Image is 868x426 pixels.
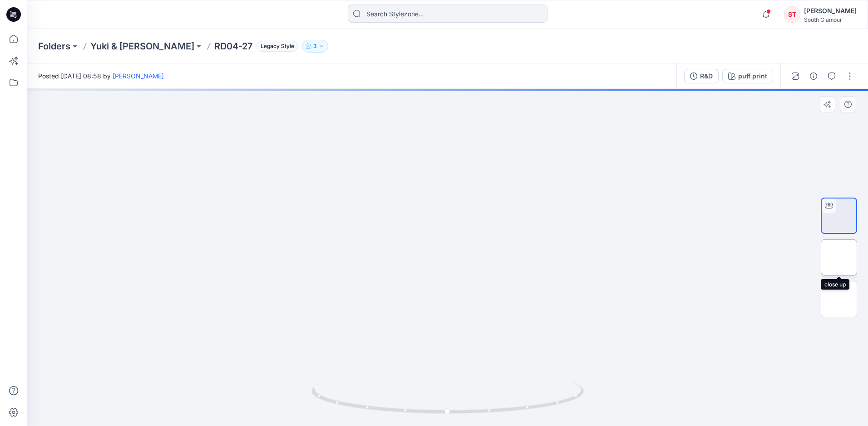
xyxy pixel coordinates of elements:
button: Details [806,69,821,83]
div: South Glamour [804,16,857,23]
a: Folders [38,40,70,53]
p: RD04-27 [214,40,253,53]
p: 3 [313,41,317,51]
input: Search Stylezone… [348,5,547,23]
span: Posted [DATE] 08:58 by [38,71,164,81]
span: Legacy Style [256,41,298,52]
div: [PERSON_NAME] [804,5,857,16]
a: Yuki & [PERSON_NAME] [90,40,194,53]
button: Legacy Style [253,40,298,53]
div: puff print [738,71,767,81]
button: R&D [684,69,719,83]
div: ST [784,6,800,23]
button: 3 [302,40,328,53]
button: puff print [722,69,773,83]
div: R&D [700,71,713,81]
a: [PERSON_NAME] [113,72,164,80]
